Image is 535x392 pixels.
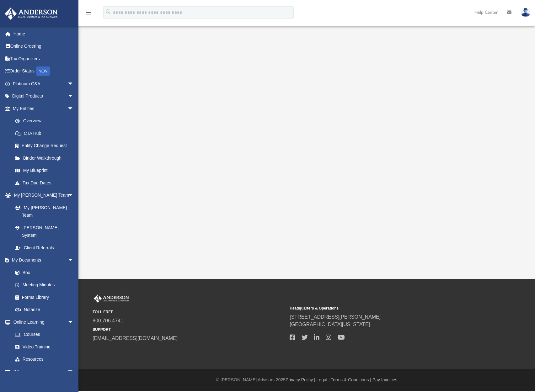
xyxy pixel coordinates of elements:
[286,377,315,382] a: Privacy Policy |
[9,164,80,177] a: My Blueprint
[67,90,80,103] span: arrow_drop_down
[4,40,83,53] a: Online Ordering
[67,316,80,329] span: arrow_drop_down
[4,254,80,267] a: My Documentsarrow_drop_down
[4,316,80,328] a: Online Learningarrow_drop_down
[317,377,330,382] a: Legal |
[36,66,50,76] div: NEW
[9,177,83,189] a: Tax Due Dates
[4,90,83,103] a: Digital Productsarrow_drop_down
[93,336,178,341] a: [EMAIL_ADDRESS][DOMAIN_NAME]
[85,9,92,16] i: menu
[93,327,285,332] small: SUPPORT
[4,102,83,115] a: My Entitiesarrow_drop_down
[9,304,80,316] a: Notarize
[93,318,123,323] a: 800.706.4741
[9,115,83,127] a: Overview
[4,77,83,90] a: Platinum Q&Aarrow_drop_down
[9,201,77,221] a: My [PERSON_NAME] Team
[9,152,83,164] a: Binder Walkthrough
[9,221,80,241] a: [PERSON_NAME] System
[9,291,77,304] a: Forms Library
[372,377,397,382] a: Pay Invoices
[521,8,530,17] img: User Pic
[9,140,83,152] a: Entity Change Request
[331,377,371,382] a: Terms & Conditions |
[4,28,83,40] a: Home
[78,377,535,383] div: © [PERSON_NAME] Advisors 2025
[4,52,83,65] a: Tax Organizers
[105,8,112,15] i: search
[4,189,80,202] a: My [PERSON_NAME] Teamarrow_drop_down
[85,12,92,16] a: menu
[93,309,285,315] small: TOLL FREE
[4,65,83,78] a: Order StatusNEW
[290,314,381,320] a: [STREET_ADDRESS][PERSON_NAME]
[9,328,80,341] a: Courses
[93,294,130,303] img: Anderson Advisors Platinum Portal
[67,189,80,202] span: arrow_drop_down
[9,127,83,140] a: CTA Hub
[67,254,80,267] span: arrow_drop_down
[290,305,482,311] small: Headquarters & Operations
[9,279,80,291] a: Meeting Minutes
[67,365,80,378] span: arrow_drop_down
[4,365,83,378] a: Billingarrow_drop_down
[67,77,80,90] span: arrow_drop_down
[3,8,60,20] img: Anderson Advisors Platinum Portal
[9,353,80,366] a: Resources
[290,322,370,327] a: [GEOGRAPHIC_DATA][US_STATE]
[9,241,80,254] a: Client Referrals
[9,266,77,279] a: Box
[67,102,80,115] span: arrow_drop_down
[9,341,77,353] a: Video Training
